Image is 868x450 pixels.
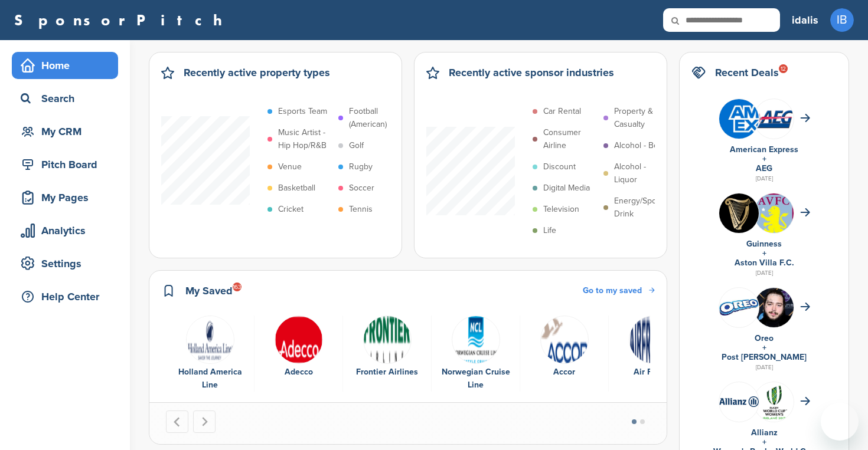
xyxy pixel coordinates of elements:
p: Basketball [278,182,315,195]
p: Tennis [349,203,373,216]
div: 12 [779,64,788,73]
a: Search [12,85,118,112]
p: Venue [278,160,302,173]
a: Pitch Board [12,151,118,178]
p: Soccer [349,182,374,195]
a: Screen shot 2017 01 05 at 1.38.17 pm Holland America Line [172,316,248,392]
p: Music Artist - Hip Hop/R&B [278,126,332,152]
img: Data [275,316,323,364]
span: Go to my saved [583,285,642,295]
div: 1 of 6 [166,316,254,392]
div: Norwegian Cruise Line [438,366,514,392]
div: 2 of 6 [254,316,343,392]
p: Property & Casualty [614,105,668,131]
p: Discount [543,160,576,173]
img: Screenshot 2018 10 25 at 8.58.45 am [754,288,794,347]
h2: Recent Deals [715,64,779,81]
div: Analytics [18,220,118,241]
div: Help Center [18,286,118,307]
p: Esports Team [278,105,327,118]
div: Settings [18,253,118,274]
img: Data [363,316,412,364]
a: Post [PERSON_NAME] [722,352,807,362]
h2: Recently active sponsor industries [449,64,614,81]
h2: My Saved [185,283,233,299]
div: Air France [615,366,691,379]
div: Home [18,55,118,76]
p: Alcohol - Liquor [614,160,668,186]
a: Aston Villa F.C. [735,258,794,268]
div: 3 of 6 [343,316,432,392]
a: learn more about cookies [546,420,598,438]
a: My Pages [12,184,118,211]
div: [DATE] [691,173,837,184]
a: Home [12,52,118,79]
a: Guinness [746,239,782,249]
p: Life [543,224,556,237]
a: + [762,248,766,258]
p: Car Rental [543,105,581,118]
img: Open uri20141112 64162 1t4610c?1415809572 [754,109,794,129]
img: Data [629,316,677,364]
a: Analytics [12,217,118,244]
img: Screen shot 2017 01 05 at 1.38.17 pm [186,316,234,364]
div: Frontier Airlines [349,366,425,379]
div: Accor [526,366,602,379]
div: 5 of 6 [520,316,609,392]
div: Pitch Board [18,154,118,175]
a: Data Norwegian Cruise Line [438,316,514,392]
span: IB [830,8,854,32]
a: American Express [730,144,798,155]
a: SponsorPitch [14,12,230,28]
iframe: Button to launch messaging window [821,403,859,441]
div: 163 [233,283,242,291]
p: Consumer Airline [543,126,598,152]
a: My CRM [12,118,118,145]
p: Television [543,203,579,216]
a: + [762,343,766,353]
a: dismiss cookie message [810,418,851,441]
a: Help Center [12,283,118,310]
p: Energy/Sports Drink [614,195,668,221]
h3: idalis [792,12,818,28]
a: Data Adecco [260,316,337,379]
a: Oreo [755,333,774,343]
p: Football (American) [349,105,403,131]
div: Adecco [260,366,337,379]
p: Golf [349,139,364,152]
div: My Pages [18,187,118,208]
a: Data Frontier Airlines [349,316,425,379]
div: My CRM [18,121,118,142]
p: Rugby [349,160,373,173]
img: Data [719,396,759,406]
h2: Recently active property types [184,64,330,81]
a: + [762,154,766,164]
img: Amex logo [719,99,759,139]
img: Data [540,316,589,364]
span: This website uses cookies to improve your experience. By using the site, you agree and provide co... [17,420,801,438]
div: Holland America Line [172,366,248,392]
a: AEG [756,163,772,173]
div: 4 of 6 [432,316,520,392]
p: Alcohol - Beer [614,139,666,152]
img: 13524564 10153758406911519 7648398964988343964 n [719,193,759,233]
div: [DATE] [691,268,837,278]
img: Data?1415810237 [754,193,794,250]
a: Settings [12,250,118,277]
a: Data Accor [526,316,602,379]
img: Data [719,299,759,316]
div: Search [18,88,118,109]
a: Go to my saved [583,284,655,297]
img: Data [452,316,500,364]
p: Cricket [278,203,304,216]
a: idalis [792,7,818,33]
p: Digital Media [543,182,590,195]
div: [DATE] [691,362,837,373]
div: 6 of 6 [609,316,697,392]
img: Screen shot 2017 07 07 at 4.57.59 pm [754,382,794,426]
